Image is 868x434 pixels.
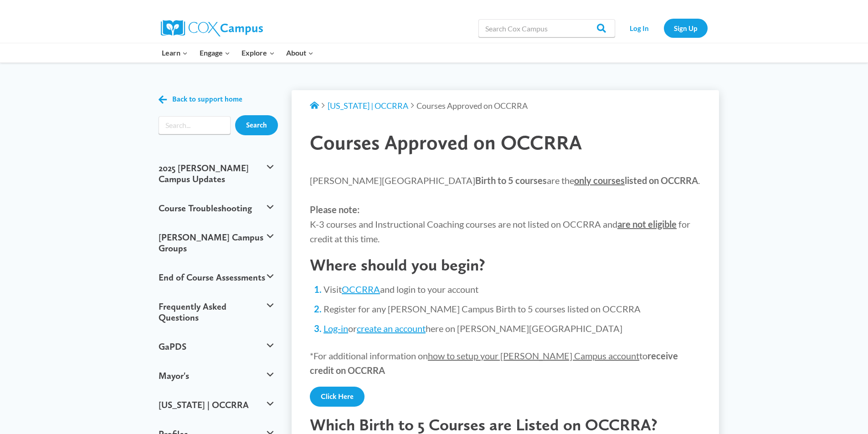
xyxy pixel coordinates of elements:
[241,47,274,59] span: Explore
[324,283,701,296] li: Visit and login to your account
[154,153,278,194] button: 2025 [PERSON_NAME] Campus Updates
[324,302,701,315] li: Register for any [PERSON_NAME] Campus Birth to 5 courses listed on OCCRRA
[310,348,701,378] p: *For additional information on to
[324,322,701,335] li: or here on [PERSON_NAME][GEOGRAPHIC_DATA]
[156,43,319,62] nav: Primary Navigation
[664,19,708,37] a: Sign Up
[416,101,528,111] span: Courses Approved on OCCRRA
[478,19,615,37] input: Search Cox Campus
[235,115,278,135] input: Search
[310,173,701,246] p: [PERSON_NAME][GEOGRAPHIC_DATA] are the . K-3 courses and Instructional Coaching courses are not l...
[574,175,625,186] span: only courses
[620,19,659,37] a: Log In
[324,323,348,334] a: Log-in
[154,361,278,390] button: Mayor's
[154,332,278,361] button: GaPDS
[286,47,313,59] span: About
[200,47,230,59] span: Engage
[357,323,426,334] a: create an account
[310,204,360,215] strong: Please note:
[154,223,278,263] button: [PERSON_NAME] Campus Groups
[161,20,263,36] img: Cox Campus
[310,255,701,275] h2: Where should you begin?
[574,175,698,186] strong: listed on OCCRRA
[328,101,408,111] a: [US_STATE] | OCCRRA
[310,130,582,154] span: Courses Approved on OCCRRA
[172,95,242,103] span: Back to support home
[310,101,319,111] a: Support Home
[428,350,639,361] span: how to setup your [PERSON_NAME] Campus account
[310,350,678,376] strong: receive credit on OCCRRA
[154,390,278,419] button: [US_STATE] | OCCRRA
[617,219,677,230] strong: are not eligible
[159,116,231,134] form: Search form
[620,19,708,37] nav: Secondary Navigation
[342,284,380,295] a: OCCRRA
[475,175,547,186] strong: Birth to 5 courses
[162,47,188,59] span: Learn
[159,116,231,134] input: Search input
[154,292,278,332] button: Frequently Asked Questions
[154,194,278,223] button: Course Troubleshooting
[154,263,278,292] button: End of Course Assessments
[310,387,365,407] a: Click Here
[159,93,242,106] a: Back to support home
